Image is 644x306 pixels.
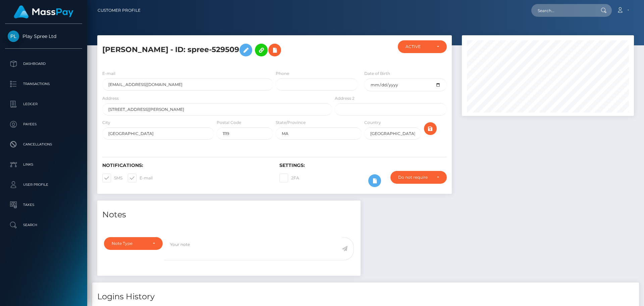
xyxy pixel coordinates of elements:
label: 2FA [279,174,299,182]
div: Note Type [112,241,147,246]
a: Dashboard [5,55,82,72]
label: City [102,120,110,126]
label: Address 2 [335,95,355,101]
a: Links [5,156,82,173]
a: Cancellations [5,136,82,153]
h5: [PERSON_NAME] - ID: spree-529509 [102,40,328,60]
p: Dashboard [8,59,79,69]
p: User Profile [8,180,79,190]
h6: Settings: [279,163,446,168]
input: Search... [531,4,594,17]
label: State/Province [276,120,306,126]
label: E-mail [102,71,115,77]
a: Customer Profile [98,3,141,17]
a: Payees [5,116,82,133]
div: ACTIVE [406,44,431,49]
label: E-mail [128,174,153,182]
p: Cancellations [8,139,79,149]
img: MassPay Logo [14,5,73,18]
h4: Notes [102,209,356,221]
p: Taxes [8,200,79,210]
label: SMS [102,174,122,182]
a: Taxes [5,196,82,213]
button: Note Type [104,237,163,250]
p: Search [8,220,79,230]
label: Address [102,95,119,101]
label: Date of Birth [364,71,390,77]
p: Transactions [8,79,79,89]
button: ACTIVE [398,40,447,53]
label: Country [364,120,381,126]
img: Play Spree Ltd [8,31,19,42]
span: Play Spree Ltd [5,33,82,39]
h6: Notifications: [102,163,269,168]
div: Do not require [398,175,431,180]
p: Ledger [8,99,79,109]
a: Search [5,217,82,233]
label: Postal Code [217,120,241,126]
a: User Profile [5,176,82,193]
h4: Logins History [97,291,634,303]
button: Do not require [390,171,447,184]
a: Transactions [5,76,82,92]
a: Ledger [5,96,82,113]
label: Phone [276,71,289,77]
p: Payees [8,119,79,129]
p: Links [8,160,79,170]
